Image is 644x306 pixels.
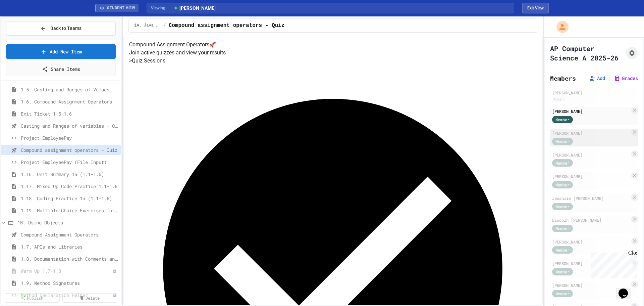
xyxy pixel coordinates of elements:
span: 1.18. Coding Practice 1a (1.1-1.6) [21,195,118,202]
a: Delete [62,293,117,303]
span: [PERSON_NAME] [173,5,216,12]
iframe: chat widget [588,250,637,278]
span: STUDENT VIEW [107,5,135,11]
span: Compound assignment operators - Quiz [169,21,285,30]
span: Member [555,269,570,275]
div: [PERSON_NAME] [552,152,630,158]
span: Member [555,247,570,253]
span: Compound Assignment Operators [21,231,118,238]
h5: > Quiz Sessions [129,57,536,65]
div: Admin [552,96,565,102]
span: Member [555,225,570,231]
div: Unpublished [112,293,117,298]
div: [PERSON_NAME] [552,108,630,114]
span: 1.17. Mixed Up Code Practice 1.1-1.6 [21,183,118,190]
span: 1A. Java Basics [134,23,161,28]
div: [PERSON_NAME] [552,239,630,245]
span: 1B. Using Objects [17,219,118,226]
span: Member [555,117,570,123]
span: / [163,23,166,28]
button: Assignment Settings [626,47,638,59]
div: [PERSON_NAME] [552,260,630,266]
span: 1.19. Multiple Choice Exercises for Unit 1a (1.1-1.6) [21,207,118,214]
span: 1.9. Method Signatures [21,279,118,287]
span: Back to Teams [50,25,82,32]
span: Member [555,182,570,188]
span: Compound assignment operators - Quiz [21,146,118,154]
div: My Account [549,19,570,35]
button: Add [589,75,605,82]
iframe: chat widget [616,279,637,299]
div: Jenahlie [PERSON_NAME] [552,195,630,201]
span: Member [555,291,570,297]
div: [PERSON_NAME] [552,130,630,136]
span: Project EmployeePay [21,134,118,141]
button: Exit student view [522,3,549,13]
span: Method Declaration Helper [21,292,112,299]
span: Exit Ticket 1.5-1.6 [21,110,118,117]
a: Share Items [6,62,116,76]
span: Warm Up 1.7-1.8 [21,267,112,274]
span: Project EmployeePay (File Input) [21,159,118,166]
div: Chat with us now!Close [3,3,46,43]
span: | [608,74,611,82]
p: Join active quizzes and view your results [129,49,536,57]
span: Member [555,204,570,210]
span: Member [555,160,570,166]
span: 1.7. APIs and Libraries [21,243,118,250]
span: 1.5. Casting and Ranges of Values [21,86,118,93]
h4: Compound Assignment Operators 🚀 [129,41,536,49]
a: Add New Item [6,44,116,59]
div: [PERSON_NAME] [552,173,630,179]
div: Unpublished [112,269,117,273]
h2: Members [550,74,576,83]
div: Lincoln [PERSON_NAME] [552,217,630,223]
div: [PERSON_NAME] [552,282,630,288]
span: 1.16. Unit Summary 1a (1.1-1.6) [21,171,118,178]
button: Grades [614,75,638,82]
span: 1.8. Documentation with Comments and Preconditions [21,255,118,262]
div: [PERSON_NAME] [552,90,636,96]
a: Publish [5,293,60,303]
span: 1.6. Compound Assignment Operators [21,98,118,105]
span: Casting and Ranges of variables - Quiz [21,122,118,129]
h1: AP Computer Science A 2025-26 [550,44,623,62]
button: Back to Teams [6,21,116,36]
span: Member [555,138,570,144]
span: Viewing [151,5,170,11]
